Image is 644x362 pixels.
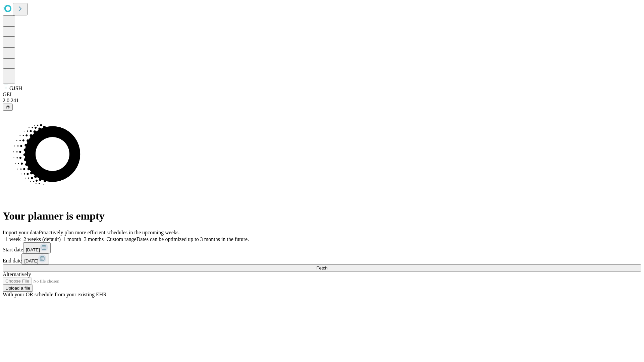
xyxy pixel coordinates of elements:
span: 3 months [84,236,104,242]
button: Fetch [3,264,641,271]
div: GEI [3,92,641,98]
div: End date [3,253,641,264]
span: [DATE] [24,258,38,263]
span: 1 month [63,236,81,242]
span: 1 week [5,236,21,242]
button: [DATE] [21,253,49,264]
button: Upload a file [3,285,33,292]
button: [DATE] [23,242,51,253]
span: Fetch [316,265,327,270]
h1: Your planner is empty [3,210,641,222]
span: 2 weeks (default) [23,236,61,242]
button: @ [3,104,13,111]
span: [DATE] [26,247,40,252]
div: Start date [3,242,641,253]
span: Import your data [3,230,39,235]
span: Custom range [106,236,136,242]
span: Proactively plan more efficient schedules in the upcoming weeks. [39,230,180,235]
span: GJSH [9,85,22,91]
span: @ [5,105,10,110]
span: With your OR schedule from your existing EHR [3,292,107,297]
span: Dates can be optimized up to 3 months in the future. [137,236,249,242]
div: 2.0.241 [3,98,641,104]
span: Alternatively [3,271,31,277]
